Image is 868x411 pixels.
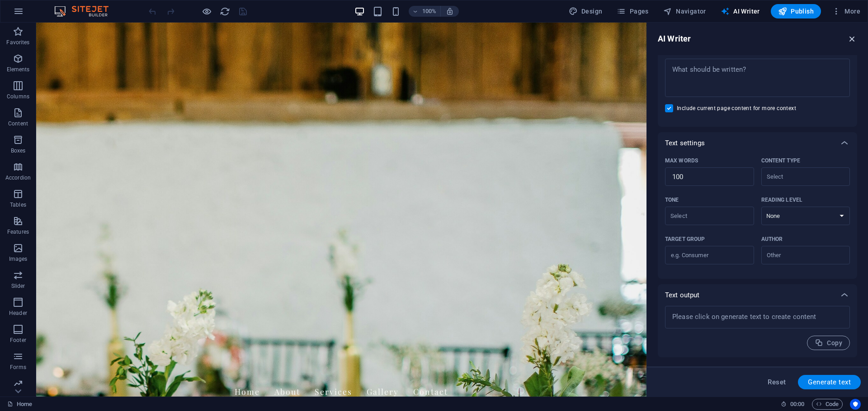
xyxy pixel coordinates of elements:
[658,306,857,357] div: Text output
[807,336,850,350] button: Copy
[7,66,30,73] p: Elements
[677,105,796,112] span: Include current page content for more context
[763,375,791,389] button: Reset
[663,7,706,16] span: Navigator
[11,147,26,154] p: Boxes
[771,4,821,18] button: Publish
[828,4,864,18] button: More
[797,401,798,407] span: :
[617,7,648,16] span: Pages
[761,207,850,225] select: Reading level
[832,7,860,16] span: More
[7,93,29,100] p: Columns
[7,399,32,410] a: Click to cancel selection. Double-click to open Pages
[798,375,861,389] button: Generate text
[668,209,736,222] input: ToneClear
[658,132,857,154] div: Text settings
[781,399,805,410] h6: Session time
[764,249,833,262] input: AuthorClear
[778,7,814,16] span: Publish
[764,170,833,183] input: Content typeClear
[10,337,26,344] p: Footer
[5,174,31,181] p: Accordion
[658,154,857,279] div: Text settings
[8,120,28,127] p: Content
[812,399,843,410] button: Code
[665,291,700,300] p: Text output
[10,364,26,371] p: Forms
[9,255,28,263] p: Images
[761,236,783,243] p: Author
[761,196,802,203] p: Reading level
[815,339,842,347] span: Copy
[761,157,800,164] p: Content type
[850,399,861,410] button: Usercentrics
[665,157,698,164] p: Max words
[658,33,691,44] h6: AI Writer
[665,139,705,148] p: Text settings
[11,282,25,290] p: Slider
[721,7,760,16] span: AI Writer
[658,284,857,306] div: Text output
[36,23,646,397] iframe: To enrich screen reader interactions, please activate Accessibility in Grammarly extension settings
[9,309,27,317] p: Header
[665,168,754,186] input: Max words
[665,236,705,243] p: Target group
[7,228,29,236] p: Features
[717,4,764,18] button: AI Writer
[10,201,26,208] p: Tables
[665,196,679,203] p: Tone
[790,399,804,410] span: 00 00
[768,379,786,386] span: Reset
[808,379,851,386] span: Generate text
[6,39,29,46] p: Favorites
[660,4,710,18] button: Navigator
[613,4,652,18] button: Pages
[816,399,839,410] span: Code
[665,248,754,263] input: Target group
[670,63,845,92] textarea: Description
